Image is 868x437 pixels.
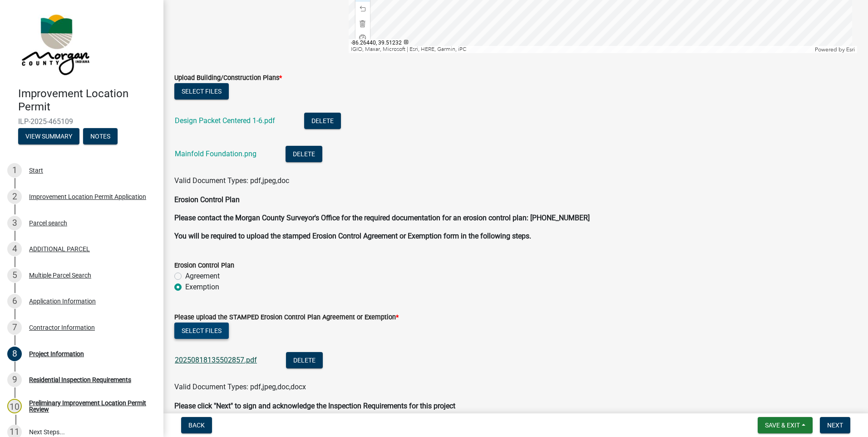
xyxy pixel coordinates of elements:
[174,382,306,391] span: Valid Document Types: pdf,jpeg,doc,docx
[304,117,341,126] wm-modal-confirm: Delete Document
[174,176,289,185] span: Valid Document Types: pdf,jpeg,doc
[29,220,67,226] div: Parcel search
[29,194,146,200] div: Improvement Location Permit Application
[174,195,240,204] strong: Erosion Control Plan
[29,400,149,412] div: Preliminary Improvement Location Permit Review
[181,417,212,433] button: Back
[185,271,220,282] label: Agreement
[29,167,43,174] div: Start
[18,10,91,78] img: Morgan County, Indiana
[174,75,282,81] label: Upload Building/Construction Plans
[286,352,323,368] button: Delete
[286,357,323,365] wm-modal-confirm: Delete Document
[7,399,22,413] div: 10
[286,146,322,162] button: Delete
[174,263,234,269] label: Erosion Control Plan
[846,46,855,53] a: Esri
[7,216,22,230] div: 3
[174,323,229,339] button: Select files
[304,113,341,129] button: Delete
[29,272,91,278] div: Multiple Parcel Search
[827,422,843,429] span: Next
[174,83,229,99] button: Select files
[7,347,22,361] div: 8
[7,242,22,256] div: 4
[29,298,96,304] div: Application Information
[18,128,79,144] button: View Summary
[7,189,22,204] div: 2
[185,282,219,293] label: Exemption
[29,324,95,331] div: Contractor Information
[174,232,531,240] strong: You will be required to upload the stamped Erosion Control Agreement or Exemption form in the fol...
[174,214,590,222] strong: Please contact the Morgan County Surveyor's Office for the required documentation for an erosion ...
[175,116,275,125] a: Design Packet Centered 1-6.pdf
[7,372,22,387] div: 9
[29,377,131,383] div: Residential Inspection Requirements
[7,163,22,178] div: 1
[188,422,205,429] span: Back
[286,150,322,159] wm-modal-confirm: Delete Document
[349,46,813,53] div: IGIO, Maxar, Microsoft | Esri, HERE, Garmin, iPC
[765,422,800,429] span: Save & Exit
[83,133,118,140] wm-modal-confirm: Notes
[174,314,399,321] label: Please upload the STAMPED Erosion Control Plan Agreement or Exemption
[29,246,90,252] div: ADDITIONAL PARCEL
[18,133,79,140] wm-modal-confirm: Summary
[758,417,813,433] button: Save & Exit
[18,87,156,114] h4: Improvement Location Permit
[83,128,118,144] button: Notes
[7,320,22,335] div: 7
[175,149,256,158] a: Mainfold Foundation.png
[7,268,22,283] div: 5
[29,351,84,357] div: Project Information
[820,417,850,433] button: Next
[175,356,257,364] a: 20250818135502857.pdf
[7,294,22,308] div: 6
[174,402,455,410] strong: Please click "Next" to sign and acknowledge the Inspection Requirements for this project
[18,117,145,126] span: ILP-2025-465109
[813,46,857,53] div: Powered by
